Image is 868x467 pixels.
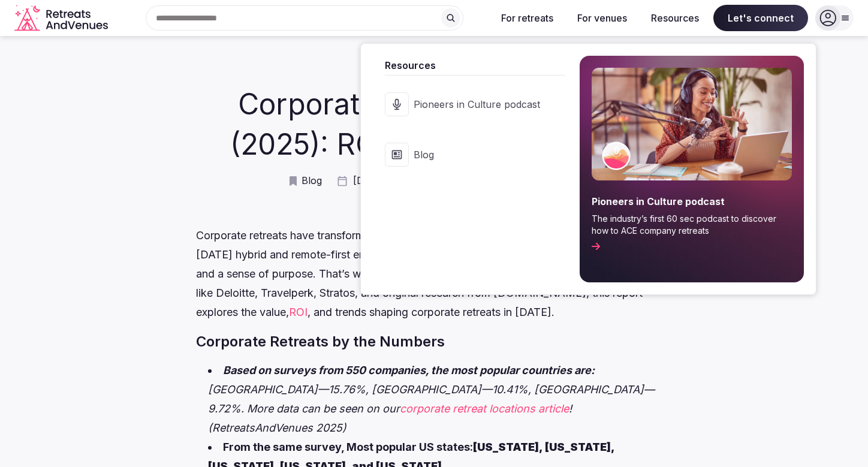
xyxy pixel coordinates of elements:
a: Blog [290,174,322,187]
span: Pioneers in Culture podcast [414,98,540,111]
img: Resources [592,68,792,180]
em: ! (RetreatsAndVenues 2025) [208,402,572,434]
a: Pioneers in Culture podcastThe industry’s first 60 sec podcast to discover how to ACE company ret... [580,56,804,282]
em: [GEOGRAPHIC_DATA]—15.76%, [GEOGRAPHIC_DATA]—10.41%, [GEOGRAPHIC_DATA]—9.72%. More data can be see... [208,383,655,415]
a: corporate retreat locations article [400,402,569,415]
span: Blog [414,148,540,161]
em: Based on surveys from 550 companies, the most popular countries are: [223,364,595,376]
span: Resources [385,58,565,73]
span: Let's connect [713,5,808,31]
button: For retreats [492,5,563,31]
a: Blog [373,131,565,179]
a: Visit the homepage [14,5,110,32]
span: Blog [302,174,322,187]
button: For venues [568,5,637,31]
a: ROI [289,306,308,318]
h3: Corporate Retreats by the Numbers [196,332,673,352]
span: The industry’s first 60 sec podcast to discover how to ACE company retreats [592,213,792,236]
span: Pioneers in Culture podcast [592,195,792,208]
svg: Retreats and Venues company logo [14,5,110,32]
a: Pioneers in Culture podcast [373,80,565,128]
button: Resources [641,5,709,31]
h1: Corporate Retreats Statistics (2025): ROI, Trends + Insights [225,84,642,164]
p: Corporate retreats have transformed from indulgent perks into essential business strategies. In [... [196,226,673,322]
